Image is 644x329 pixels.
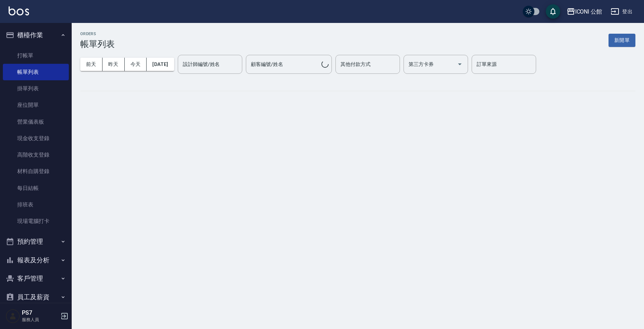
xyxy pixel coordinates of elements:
button: 前天 [80,58,102,71]
button: 櫃檯作業 [3,26,69,44]
a: 材料自購登錄 [3,163,69,180]
a: 打帳單 [3,47,69,64]
button: [DATE] [147,58,174,71]
button: save [546,4,560,19]
a: 排班表 [3,196,69,213]
h5: PS7 [22,309,58,316]
button: ICONI 公館 [564,4,605,19]
div: ICONI 公館 [575,7,602,16]
button: 新開單 [609,34,635,47]
button: 昨天 [102,58,125,71]
a: 帳單列表 [3,64,69,80]
button: 客戶管理 [3,269,69,288]
img: Person [6,309,20,323]
a: 座位開單 [3,97,69,113]
button: 預約管理 [3,232,69,251]
a: 現金收支登錄 [3,130,69,147]
p: 服務人員 [22,316,58,323]
button: 報表及分析 [3,251,69,270]
a: 每日結帳 [3,180,69,196]
h3: 帳單列表 [80,39,115,49]
button: 登出 [608,5,635,18]
a: 高階收支登錄 [3,147,69,163]
a: 營業儀表板 [3,114,69,130]
a: 掛單列表 [3,80,69,97]
button: 員工及薪資 [3,288,69,306]
button: 今天 [125,58,147,71]
img: Logo [9,6,29,15]
h2: ORDERS [80,32,115,36]
a: 新開單 [609,37,635,43]
a: 現場電腦打卡 [3,213,69,229]
button: Open [454,58,466,70]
